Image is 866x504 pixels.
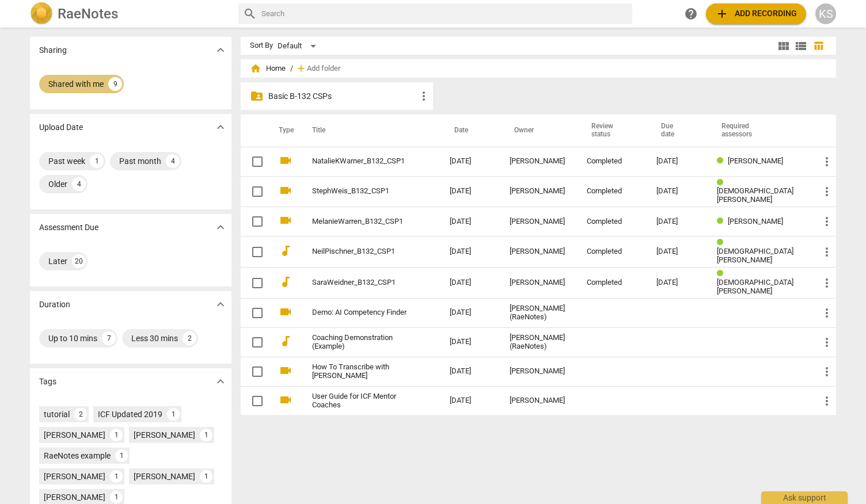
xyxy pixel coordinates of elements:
span: expand_more [214,120,227,134]
p: Assessment Due [39,222,98,234]
div: Sort By [250,41,273,50]
div: Default [278,37,320,55]
div: Shared with me [48,78,104,90]
th: Review status [578,114,647,147]
a: How To Transcribe with [PERSON_NAME] [312,363,408,380]
div: 20 [72,254,86,268]
div: 1 [110,429,123,441]
div: RaeNotes example [44,450,111,461]
p: Tags [39,376,56,388]
td: [DATE] [440,298,500,327]
div: 7 [102,331,116,345]
div: 1 [200,470,212,483]
span: expand_more [214,297,227,311]
div: [PERSON_NAME] (RaeNotes) [510,304,568,322]
a: Demo: AI Competency Finder [312,308,408,317]
a: Help [681,3,701,24]
span: [PERSON_NAME] [728,156,783,165]
a: SaraWeidner_B132_CSP1 [312,278,408,287]
a: NeilPischner_B132_CSP1 [312,247,408,256]
div: 2 [74,408,87,421]
a: NatalieKWarner_B132_CSP1 [312,157,408,166]
span: more_vert [417,89,431,103]
span: expand_more [214,220,227,234]
span: Add folder [307,64,340,73]
span: expand_more [214,375,227,388]
div: 9 [108,77,122,91]
td: [DATE] [440,386,500,415]
a: LogoRaeNotes [30,2,229,25]
span: audiotrack [279,334,293,348]
span: expand_more [214,43,227,57]
p: Sharing [39,44,67,56]
span: more_vert [820,276,834,290]
div: [PERSON_NAME] [44,429,105,441]
td: [DATE] [440,327,500,357]
button: Table view [810,37,827,55]
div: Past month [119,155,161,167]
td: [DATE] [440,268,500,299]
a: MelanieWarren_B132_CSP1 [312,217,408,226]
div: 4 [72,177,86,191]
button: Show more [212,41,229,59]
span: [DEMOGRAPHIC_DATA][PERSON_NAME] [717,278,793,295]
button: List view [792,37,810,55]
div: 1 [110,491,123,503]
span: more_vert [820,365,834,379]
div: [DATE] [656,247,698,256]
button: Tile view [775,37,792,55]
div: Past week [48,155,85,167]
div: [PERSON_NAME] [510,367,568,376]
span: table_chart [813,40,824,51]
span: [PERSON_NAME] [728,217,783,226]
div: Completed [587,247,638,256]
span: add [715,7,729,21]
div: ICF Updated 2019 [98,408,162,420]
span: Home [250,63,286,74]
div: 1 [90,154,104,168]
button: Show more [212,119,229,136]
span: videocam [279,364,293,377]
span: Review status: completed [717,156,728,165]
div: Later [48,255,67,267]
span: more_vert [820,245,834,259]
div: 2 [183,331,196,345]
button: Upload [706,3,806,24]
span: more_vert [820,155,834,169]
span: home [250,63,261,74]
div: Completed [587,157,638,166]
div: [DATE] [656,278,698,287]
span: more_vert [820,185,834,198]
div: [PERSON_NAME] [510,217,568,226]
div: 1 [110,470,123,483]
td: [DATE] [440,207,500,236]
span: / [290,64,293,73]
span: add [295,63,307,74]
td: [DATE] [440,357,500,386]
div: [PERSON_NAME] [510,278,568,287]
span: view_module [777,39,791,53]
div: [DATE] [656,157,698,166]
span: more_vert [820,306,834,320]
span: search [243,7,257,21]
span: [DEMOGRAPHIC_DATA][PERSON_NAME] [717,186,793,204]
div: [PERSON_NAME] [44,471,105,482]
div: 1 [167,408,180,421]
span: Review status: completed [717,238,728,247]
div: tutorial [44,408,70,420]
td: [DATE] [440,147,500,176]
div: [PERSON_NAME] [134,471,195,482]
div: [PERSON_NAME] [134,429,195,441]
span: audiotrack [279,244,293,258]
img: Logo [30,2,53,25]
span: videocam [279,393,293,407]
span: Review status: completed [717,217,728,226]
div: Ask support [761,491,848,504]
button: Show more [212,296,229,313]
div: Older [48,178,67,190]
th: Due date [647,114,708,147]
span: more_vert [820,394,834,408]
p: Duration [39,299,70,311]
div: Up to 10 mins [48,333,97,344]
span: videocam [279,305,293,319]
